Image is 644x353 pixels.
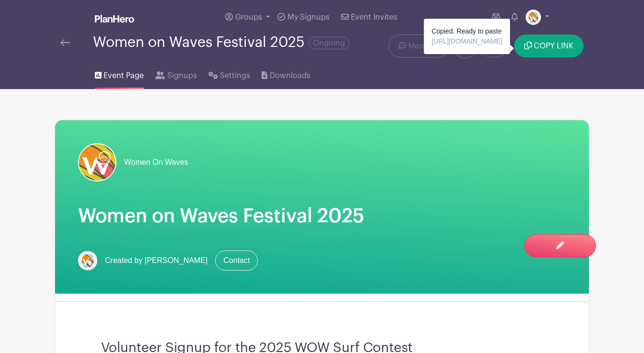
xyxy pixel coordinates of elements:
img: back-arrow-29a5d9b10d5bd6ae65dc969a981735edf675c4d7a1fe02e03b50dbd4ba3cdb55.svg [60,39,70,46]
img: Messages%20Image(1745056895)%202.JPEG [78,143,116,182]
span: Women On Waves [124,157,188,168]
span: Signups [167,70,197,81]
img: logo_white-6c42ec7e38ccf1d336a20a19083b03d10ae64f83f12c07503d8b9e83406b4c7d.svg [95,15,134,23]
div: Copied. Ready to paste [424,19,510,54]
h1: Women on Waves Festival 2025 [78,205,566,228]
a: Message [389,34,449,57]
span: Created by [PERSON_NAME] [105,255,207,266]
span: Message [408,40,439,52]
span: Groups [235,13,262,21]
span: Ongoing [309,37,349,49]
button: COPY LINK [514,34,584,57]
a: Contact [215,251,258,271]
span: Settings [220,70,250,81]
span: COPY LINK [534,42,574,50]
span: [URL][DOMAIN_NAME] [432,37,503,45]
span: Event Page [103,70,144,81]
div: Women on Waves Festival 2025 [93,34,349,50]
a: Signups [155,58,196,89]
a: Event Page [95,58,144,89]
a: Settings [208,58,250,89]
span: My Signups [287,13,330,21]
span: Event Invites [351,13,397,21]
span: Downloads [270,70,310,81]
img: Screenshot%202025-06-15%20at%209.03.41%E2%80%AFPM.png [78,251,97,270]
a: Downloads [262,58,310,89]
img: Screenshot%202025-06-15%20at%209.03.41%E2%80%AFPM.png [526,10,541,25]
